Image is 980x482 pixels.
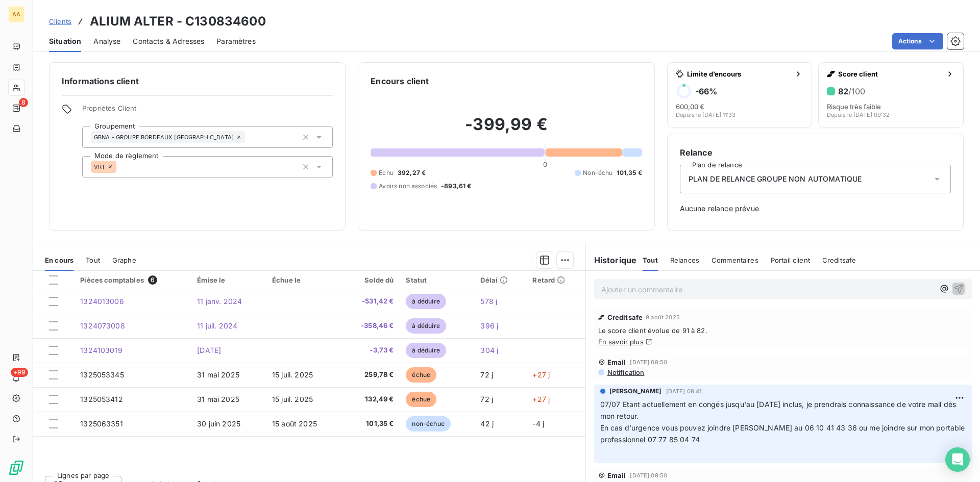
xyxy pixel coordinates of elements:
span: Tout [86,256,100,264]
span: +27 j [532,370,550,379]
a: Clients [49,16,71,27]
button: Limite d’encours-66%600,00 €Depuis le [DATE] 11:33 [667,62,813,128]
span: Risque très faible [827,103,881,111]
span: [DATE] 08:50 [630,359,667,365]
h6: 82 [838,86,865,96]
span: Échu [379,168,394,177]
span: Score client [838,70,942,78]
span: 304 j [480,346,498,354]
span: [DATE] [197,346,221,354]
span: 11 janv. 2024 [197,297,242,306]
img: Logo LeanPay [8,460,24,476]
input: Ajouter une valeur [245,133,253,142]
span: -4 j [532,419,544,428]
span: 1325053345 [80,370,124,379]
span: 07/07 Etant actuellement en congés jusqu'au [DATE] inclus, je prendrais connaissance de votre mai... [600,400,958,420]
span: [DATE] 08:41 [666,388,702,394]
span: 9 août 2025 [646,314,680,320]
span: non-échue [406,416,450,432]
span: Limite d’encours [687,70,791,78]
span: à déduire [406,318,446,334]
span: échue [406,367,436,383]
span: 31 mai 2025 [197,395,239,403]
div: AA [8,6,24,22]
input: Ajouter une valeur [116,162,125,171]
span: 101,35 € [617,168,642,177]
span: 72 j [480,395,493,403]
h6: Historique [586,254,637,266]
span: Depuis le [DATE] 09:32 [827,112,890,118]
button: Score client82/100Risque très faibleDepuis le [DATE] 09:32 [818,62,964,128]
h6: -66 % [695,86,717,96]
span: -3,73 € [347,345,394,356]
span: 132,49 € [347,394,394,404]
span: 31 mai 2025 [197,370,239,379]
div: Émise le [197,276,260,284]
span: 6 [148,275,157,285]
span: Propriétés Client [82,104,333,118]
span: Notification [606,368,645,376]
span: à déduire [406,343,446,358]
span: Avoirs non associés [379,182,437,191]
span: Paramètres [216,36,256,46]
span: 392,27 € [398,168,426,177]
span: Contacts & Adresses [133,36,204,46]
span: 15 août 2025 [272,419,317,428]
div: Statut [406,276,468,284]
div: Échue le [272,276,335,284]
span: Analyse [93,36,120,46]
a: En savoir plus [598,338,644,346]
span: échue [406,392,436,407]
h6: Informations client [62,75,333,87]
span: GBNA - GROUPE BORDEAUX [GEOGRAPHIC_DATA] [94,134,234,140]
span: à déduire [406,294,446,309]
span: 101,35 € [347,419,394,429]
span: -531,42 € [347,296,394,307]
span: 1324013006 [80,297,124,306]
span: Email [607,471,626,479]
span: Creditsafe [607,313,643,321]
span: VRT [94,164,105,170]
a: 8 [8,100,24,116]
span: 600,00 € [676,103,704,111]
h3: ALIUM ALTER - C130834600 [90,12,266,31]
span: Portail client [771,256,810,264]
span: Relances [670,256,699,264]
div: Délai [480,276,520,284]
span: -358,46 € [347,321,394,331]
span: 11 juil. 2024 [197,321,237,330]
span: Email [607,358,626,366]
span: Tout [643,256,658,264]
span: 8 [19,98,28,107]
span: /100 [848,86,865,96]
span: 1325053412 [80,395,123,403]
span: [PERSON_NAME] [609,387,662,396]
span: 15 juil. 2025 [272,395,313,403]
span: Non-échu [583,168,612,177]
h6: Relance [680,146,951,159]
span: 396 j [480,321,498,330]
span: 0 [543,160,547,168]
span: Le score client évolue de 91 à 82. [598,326,968,335]
span: Commentaires [712,256,758,264]
span: 259,78 € [347,370,394,380]
span: 30 juin 2025 [197,419,240,428]
div: Solde dû [347,276,394,284]
button: Actions [892,33,943,49]
span: Creditsafe [822,256,856,264]
span: [DATE] 08:50 [630,472,667,478]
span: En cours [45,256,73,264]
span: +99 [11,368,28,377]
span: -893,61 € [441,182,471,191]
span: +27 j [532,395,550,403]
span: 1324103019 [80,346,122,354]
div: Pièces comptables [80,275,185,285]
span: PLAN DE RELANCE GROUPE NON AUTOMATIQUE [689,174,862,184]
span: 1325063351 [80,419,123,428]
div: Open Intercom Messenger [945,447,970,472]
h6: Encours client [371,75,429,87]
span: 42 j [480,419,494,428]
div: Retard [532,276,579,284]
span: Graphe [112,256,136,264]
span: Aucune relance prévue [680,204,951,214]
